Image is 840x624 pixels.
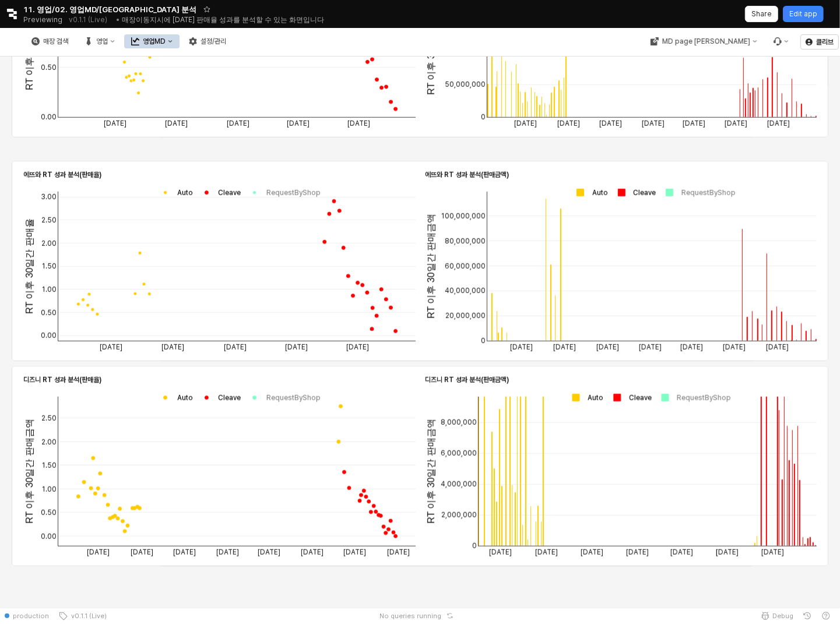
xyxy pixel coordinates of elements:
[23,3,196,15] span: 11. 영업/02. 영업MD/[GEOGRAPHIC_DATA] 분석
[380,611,442,621] span: No queries running
[644,34,764,48] button: MD page [PERSON_NAME]
[767,34,796,48] div: Menu item 6
[745,6,778,22] button: Share app
[69,15,107,24] p: v0.1.1 (Live)
[444,612,456,619] button: Reset app state
[201,3,213,15] button: Add app to favorites
[751,9,772,19] p: Share
[43,37,68,45] div: 매장 검색
[756,608,798,624] button: Debug
[78,34,122,48] button: 영업
[23,14,62,26] span: Previewing
[96,37,108,45] div: 영업
[772,611,793,621] span: Debug
[23,171,101,179] strong: 에뜨와 RT 성과 분석(판매율)
[54,608,111,624] button: v0.1.1 (Live)
[789,9,817,19] p: Edit app
[425,171,509,179] strong: 에뜨와 RT 성과 분석(판매금액)
[783,6,824,22] button: Edit app
[425,376,509,384] strong: 디즈니 RT 성과 분석(판매금액)
[800,34,839,50] button: 클리브
[662,37,750,45] div: MD page [PERSON_NAME]
[23,376,101,384] strong: 디즈니 RT 성과 분석(판매율)
[68,611,107,621] span: v0.1.1 (Live)
[143,37,166,45] div: 영업MD
[13,611,49,621] span: production
[62,12,114,28] button: Releases and History
[201,37,226,45] div: 설정/관리
[817,608,835,624] button: Help
[798,608,817,624] button: History
[816,37,834,47] p: 클리브
[644,34,764,48] div: MD page 이동
[23,12,114,28] div: Previewing v0.1.1 (Live)
[24,34,75,48] button: 매장 검색
[122,15,324,24] span: 매장이동지시에 [DATE] 판매율 성과를 분석할 수 있는 화면입니다
[116,15,120,24] span: •
[124,34,180,48] button: 영업MD
[182,34,233,48] button: 설정/관리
